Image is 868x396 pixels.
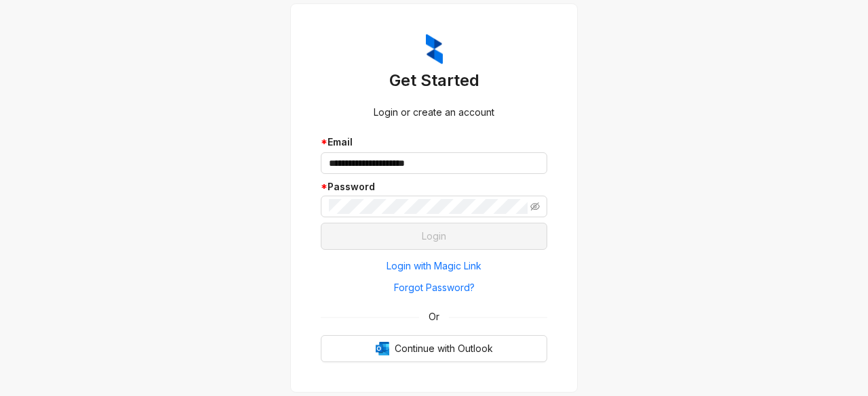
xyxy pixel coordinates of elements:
[321,179,547,194] div: Password
[395,341,493,356] span: Continue with Outlook
[321,135,547,150] div: Email
[321,255,547,277] button: Login with Magic Link
[376,342,389,355] img: Outlook
[321,105,547,120] div: Login or create an account
[419,309,449,324] span: Or
[387,259,481,273] span: Login with Magic Link
[321,335,547,362] button: OutlookContinue with Outlook
[426,34,443,65] img: ZumaIcon
[394,280,475,295] span: Forgot Password?
[321,70,547,91] h3: Get Started
[321,277,547,299] button: Forgot Password?
[530,202,540,211] span: eye-invisible
[321,223,547,250] button: Login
